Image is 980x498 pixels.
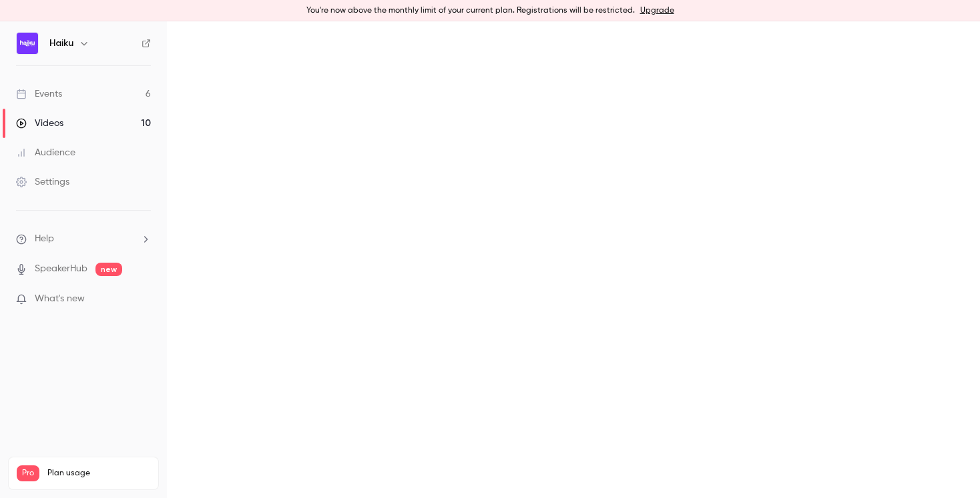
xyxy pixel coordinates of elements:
[47,468,150,479] span: Plan usage
[17,33,38,54] img: Haiku
[16,146,75,159] div: Audience
[17,465,39,481] span: Pro
[16,232,151,246] li: help-dropdown-opener
[16,175,69,189] div: Settings
[35,262,87,276] a: SpeakerHub
[35,292,85,306] span: What's new
[640,5,674,16] a: Upgrade
[16,87,62,101] div: Events
[135,293,151,305] iframe: Noticeable Trigger
[16,117,63,130] div: Videos
[49,37,73,50] h6: Haiku
[35,232,54,246] span: Help
[95,263,122,276] span: new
